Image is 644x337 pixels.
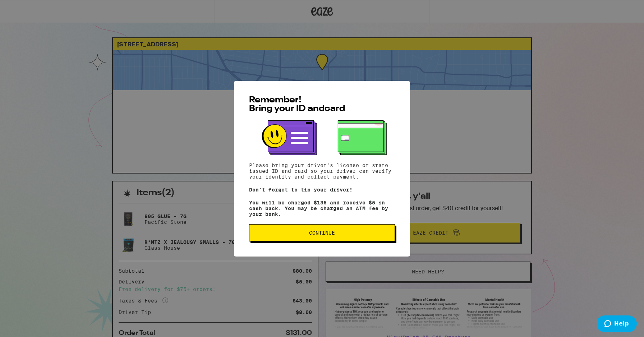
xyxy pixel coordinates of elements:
span: Continue [309,230,335,235]
button: Continue [249,224,395,241]
p: Don't forget to tip your driver! [249,187,395,193]
p: Please bring your driver's license or state issued ID and card so your driver can verify your ide... [249,162,395,180]
span: Remember! Bring your ID and card [249,96,345,113]
p: You will be charged $136 and receive $5 in cash back. You may be charged an ATM fee by your bank. [249,200,395,217]
iframe: Opens a widget where you can find more information [598,315,637,333]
